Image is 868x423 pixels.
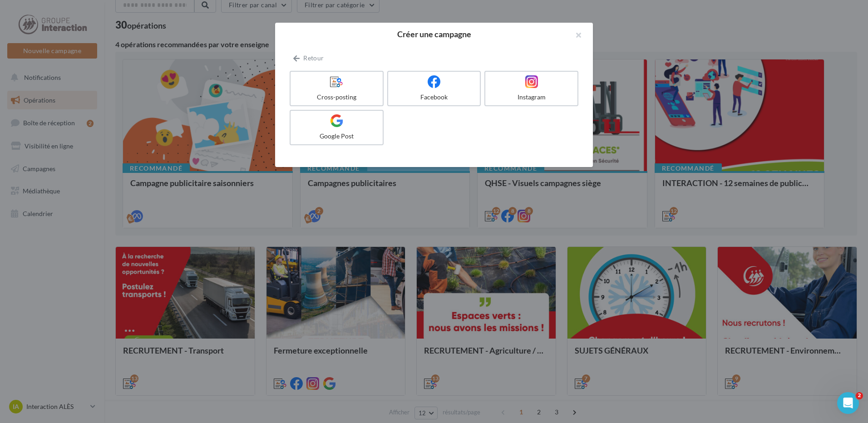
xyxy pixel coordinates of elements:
h2: Créer une campagne [290,30,578,38]
div: Google Post [294,132,379,141]
div: Instagram [489,93,574,102]
span: 2 [856,392,863,399]
div: Facebook [392,93,477,102]
button: Retour [290,53,327,64]
iframe: Intercom live chat [837,392,859,414]
div: Cross-posting [294,93,379,102]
